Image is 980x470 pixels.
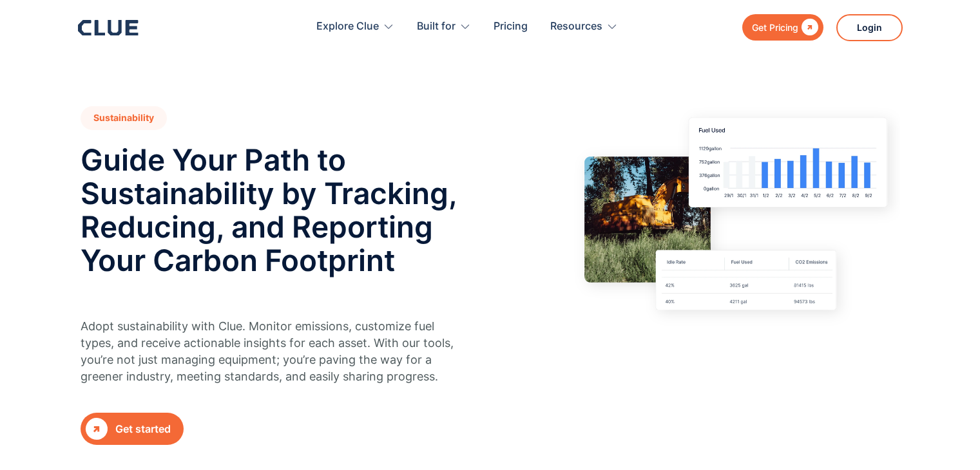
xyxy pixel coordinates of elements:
a: Login [836,14,903,41]
div: Resources [550,6,618,47]
div: Built for [417,6,456,47]
div: Built for [417,6,471,47]
div: Explore Clue [316,6,394,47]
div: Get started [115,421,171,437]
h2: Guide Your Path to Sustainability by Tracking, Reducing, and Reporting Your Carbon Footprint [81,143,496,277]
div: Get Pricing [752,19,798,35]
img: Sustainability [572,106,900,333]
a: Get started [81,413,184,445]
div: Explore Clue [316,6,379,47]
a: Pricing [494,6,528,47]
h1: Sustainability [81,106,167,130]
a: Get Pricing [742,14,823,41]
div: Resources [550,6,602,47]
div:  [798,19,818,35]
p: Adopt sustainability with Clue. Monitor emissions, customize fuel types, and receive actionable i... [81,318,470,385]
div:  [86,418,108,440]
